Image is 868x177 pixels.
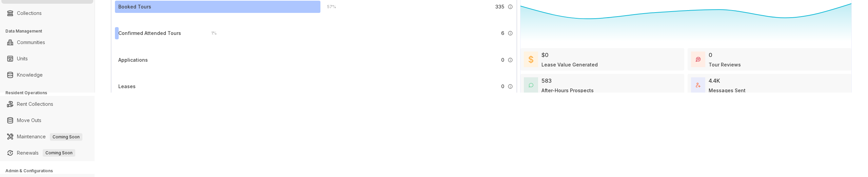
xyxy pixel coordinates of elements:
[709,87,746,94] div: Messages Sent
[118,56,148,64] div: Applications
[529,55,533,63] img: LeaseValue
[501,56,504,64] span: 0
[529,83,533,88] img: AfterHoursConversations
[709,77,720,85] div: 4.4K
[50,133,82,141] span: Coming Soon
[508,31,513,36] img: Info
[118,29,181,37] div: Confirmed Attended Tours
[508,84,513,89] img: Info
[320,3,336,11] div: 57 %
[17,6,42,20] a: Collections
[1,114,93,127] li: Move Outs
[17,36,45,49] a: Communities
[541,61,598,68] div: Lease Value Generated
[709,51,712,59] div: 0
[508,57,513,63] img: Info
[17,52,28,65] a: Units
[1,68,93,82] li: Knowledge
[1,146,93,160] li: Renewals
[118,83,136,90] div: Leases
[5,28,95,34] h3: Data Management
[1,6,93,20] li: Collections
[118,3,151,11] div: Booked Tours
[1,130,93,143] li: Maintenance
[1,97,93,111] li: Rent Collections
[1,52,93,65] li: Units
[17,68,43,82] a: Knowledge
[541,77,552,85] div: 583
[17,146,75,160] a: RenewalsComing Soon
[501,29,504,37] span: 6
[5,90,95,96] h3: Resident Operations
[495,3,504,11] span: 335
[541,51,549,59] div: $0
[17,114,41,127] a: Move Outs
[501,83,504,90] span: 0
[508,4,513,9] img: Info
[1,36,93,49] li: Communities
[709,61,741,68] div: Tour Reviews
[5,168,95,174] h3: Admin & Configurations
[43,149,75,157] span: Coming Soon
[541,87,594,94] div: After-Hours Prospects
[696,83,701,87] img: TotalFum
[17,97,53,111] a: Rent Collections
[696,57,701,62] img: TourReviews
[204,29,217,37] div: 1 %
